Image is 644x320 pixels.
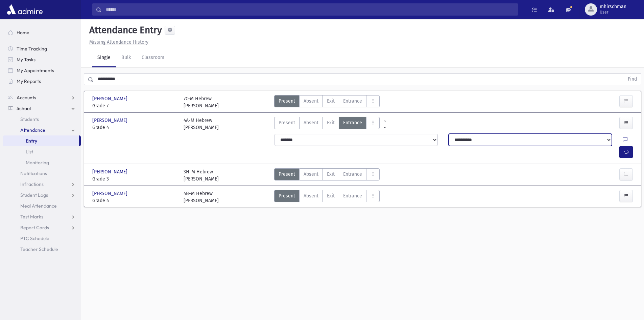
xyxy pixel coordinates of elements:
span: Report Cards [20,225,49,231]
span: User [600,9,626,15]
img: AdmirePro [5,3,44,16]
a: PTC Schedule [3,233,81,244]
span: Grade 7 [92,102,177,109]
span: Meal Attendance [20,203,57,209]
span: Entrance [343,171,362,178]
a: Report Cards [3,222,81,233]
span: Present [279,119,295,126]
a: Infractions [3,179,81,190]
a: List [3,146,81,157]
span: mhirschman [600,4,626,9]
a: Time Tracking [3,43,81,54]
div: AttTypes [274,117,380,131]
button: Find [624,73,641,85]
div: AttTypes [274,95,380,109]
span: My Reports [17,78,41,84]
span: School [17,105,31,111]
span: Exit [327,119,335,126]
a: Monitoring [3,157,81,168]
span: Absent [304,98,318,105]
span: Exit [327,98,335,105]
span: Teacher Schedule [20,246,58,252]
span: Time Tracking [17,46,47,52]
div: 4B-M Hebrew [PERSON_NAME] [184,190,219,204]
a: Missing Attendance History [87,39,148,45]
span: Exit [327,192,335,199]
div: 4A-M Hebrew [PERSON_NAME] [184,117,219,131]
span: Accounts [17,94,36,101]
span: Present [279,192,295,199]
span: Student Logs [20,192,48,198]
div: 3H-M Hebrew [PERSON_NAME] [184,168,219,183]
span: [PERSON_NAME] [92,117,129,124]
span: Entrance [343,98,362,105]
span: [PERSON_NAME] [92,190,129,197]
span: Absent [304,119,318,126]
span: Students [20,116,39,122]
a: Entry [3,135,79,146]
a: Meal Attendance [3,200,81,211]
span: PTC Schedule [20,235,49,241]
a: Attendance [3,125,81,135]
a: My Appointments [3,65,81,76]
span: Entry [26,138,37,144]
div: AttTypes [274,190,380,204]
a: Teacher Schedule [3,244,81,255]
span: Attendance [20,127,45,133]
a: My Tasks [3,54,81,65]
a: Notifications [3,168,81,179]
span: Home [17,29,29,36]
span: Infractions [20,181,44,187]
a: Classroom [136,48,170,67]
span: My Appointments [17,67,54,73]
span: Grade 3 [92,175,177,183]
a: Test Marks [3,211,81,222]
div: AttTypes [274,168,380,183]
span: [PERSON_NAME] [92,95,129,102]
input: Search [102,3,518,16]
span: My Tasks [17,57,35,63]
span: Monitoring [26,159,49,166]
span: Grade 4 [92,197,177,204]
span: Present [279,171,295,178]
span: [PERSON_NAME] [92,168,129,175]
span: Absent [304,171,318,178]
span: Absent [304,192,318,199]
span: List [26,149,33,155]
a: Students [3,114,81,125]
a: Accounts [3,92,81,103]
a: Student Logs [3,190,81,200]
h5: Attendance Entry [87,24,162,36]
span: Notifications [20,170,47,176]
a: Bulk [116,48,136,67]
u: Missing Attendance History [89,39,148,45]
span: Exit [327,171,335,178]
a: Home [3,27,81,38]
span: Present [279,98,295,105]
div: 7C-M Hebrew [PERSON_NAME] [184,95,219,109]
span: Grade 4 [92,124,177,131]
span: Test Marks [20,214,43,220]
a: My Reports [3,76,81,87]
a: Single [92,48,116,67]
span: Entrance [343,192,362,199]
a: School [3,103,81,114]
span: Entrance [343,119,362,126]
